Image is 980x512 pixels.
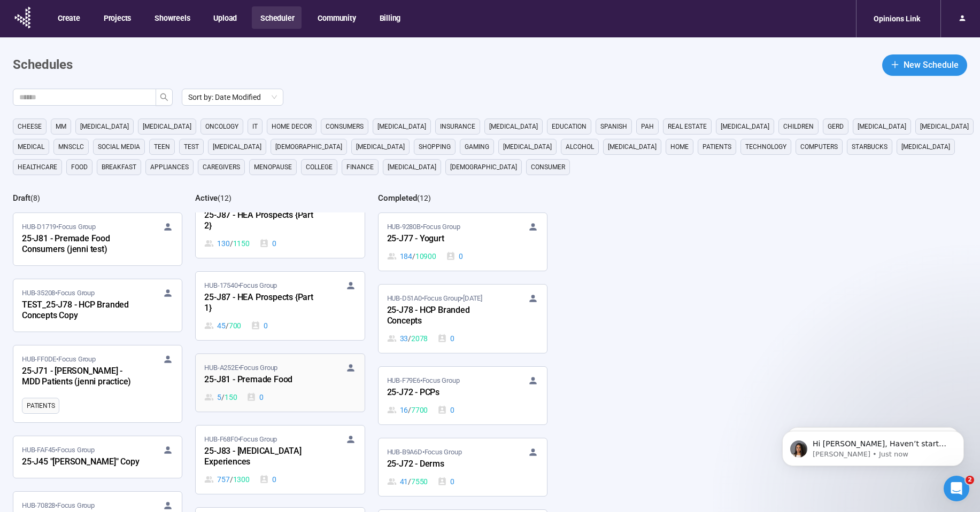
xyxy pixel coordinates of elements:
[440,121,475,132] span: Insurance
[387,250,436,262] div: 184
[944,476,969,501] iframe: Intercom live chat
[411,476,428,487] span: 7550
[608,141,657,152] span: [MEDICAL_DATA]
[27,400,55,411] span: Patients
[387,232,505,246] div: 25-J77 - Yogurt
[204,280,277,291] span: HUB-17540 • Focus Group
[450,162,517,172] span: [DEMOGRAPHIC_DATA]
[858,121,906,132] span: [MEDICAL_DATA]
[204,291,322,316] div: 25-J87 - HEA Prospects {Part 1}
[387,386,505,400] div: 25-J72 - PCPs
[566,141,594,152] span: alcohol
[13,279,182,332] a: HUB-35208•Focus GroupTEST_25-J78 - HCP Branded Concepts Copy
[154,141,170,152] span: Teen
[22,354,96,365] span: HUB-FF0DE • Focus Group
[867,9,927,29] div: Opinions Link
[71,162,88,172] span: Food
[230,474,233,485] span: /
[387,458,505,471] div: 25-J72 - Derms
[800,141,838,152] span: computers
[437,476,454,487] div: 0
[30,194,40,202] span: ( 8 )
[387,304,505,328] div: 25-J78 - HCP Branded Concepts
[377,121,426,132] span: [MEDICAL_DATA]
[437,404,454,416] div: 0
[465,141,489,152] span: gaming
[18,121,42,132] span: cheese
[226,320,229,332] span: /
[408,404,411,416] span: /
[13,213,182,265] a: HUB-D1719•Focus Group25-J81 - Premade Food Consumers (jenni test)
[205,121,238,132] span: oncology
[196,426,364,494] a: HUB-F68F0•Focus Group25-J83 - [MEDICAL_DATA] Experiences757 / 13000
[229,320,241,332] span: 700
[98,141,140,152] span: social media
[22,500,95,511] span: HUB-70828 • Focus Group
[387,375,460,386] span: HUB-F79E6 • Focus Group
[56,121,66,132] span: MM
[58,141,84,152] span: mnsclc
[387,476,428,487] div: 41
[204,209,322,233] div: 25-J87 - HEA Prospects {Part 2}
[205,6,244,29] button: Upload
[387,333,428,344] div: 33
[254,162,292,172] span: menopause
[309,6,363,29] button: Community
[49,6,88,29] button: Create
[371,6,408,29] button: Billing
[326,121,364,132] span: consumers
[218,194,232,202] span: ( 12 )
[387,404,428,416] div: 16
[13,55,73,75] h1: Schedules
[641,121,654,132] span: PAH
[156,89,173,106] button: search
[252,121,258,132] span: it
[411,404,428,416] span: 7700
[95,6,138,29] button: Projects
[272,121,312,132] span: home decor
[196,354,364,412] a: HUB-A252E•Focus Group25-J81 - Premade Food5 / 1500
[13,193,30,203] h2: Draft
[408,333,411,344] span: /
[387,447,462,458] span: HUB-B9A6D • Focus Group
[143,121,191,132] span: [MEDICAL_DATA]
[259,474,276,485] div: 0
[745,141,786,152] span: technology
[22,232,140,257] div: 25-J81 - Premade Food Consumers (jenni test)
[852,141,888,152] span: starbucks
[306,162,333,172] span: college
[22,445,95,455] span: HUB-FAF45 • Focus Group
[379,213,547,271] a: HUB-9280B•Focus Group25-J77 - Yogurt184 / 109000
[150,162,189,172] span: appliances
[379,438,547,496] a: HUB-B9A6D•Focus Group25-J72 - Derms41 / 75500
[379,285,547,353] a: HUB-D51A0•Focus Group•[DATE]25-J78 - HCP Branded Concepts33 / 20780
[195,193,218,203] h2: Active
[966,476,974,484] span: 2
[387,293,482,304] span: HUB-D51A0 • Focus Group •
[600,121,627,132] span: Spanish
[230,238,233,249] span: /
[251,320,268,332] div: 0
[920,121,969,132] span: [MEDICAL_DATA]
[233,238,250,249] span: 1150
[387,222,460,232] span: HUB-9280B • Focus Group
[891,60,899,69] span: plus
[721,121,769,132] span: [MEDICAL_DATA]
[503,141,552,152] span: [MEDICAL_DATA]
[221,391,225,403] span: /
[356,141,405,152] span: [MEDICAL_DATA]
[415,250,436,262] span: 10900
[196,190,364,258] a: HUB-14C3C•Focus Group25-J87 - HEA Prospects {Part 2}130 / 11500
[188,89,277,105] span: Sort by: Date Modified
[184,141,199,152] span: Test
[417,194,431,202] span: ( 12 )
[411,333,428,344] span: 2078
[766,408,980,483] iframe: Intercom notifications message
[783,121,814,132] span: children
[828,121,844,132] span: GERD
[275,141,342,152] span: [DEMOGRAPHIC_DATA]
[388,162,436,172] span: [MEDICAL_DATA]
[408,476,411,487] span: /
[22,298,140,323] div: TEST_25-J78 - HCP Branded Concepts Copy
